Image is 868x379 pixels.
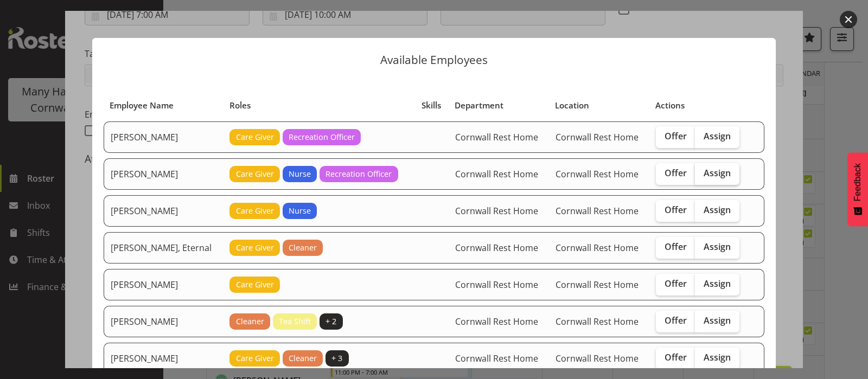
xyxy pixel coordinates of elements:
[704,204,731,215] span: Assign
[665,278,687,289] span: Offer
[236,352,274,364] span: Care Giver
[455,168,538,180] span: Cornwall Rest Home
[556,316,639,327] span: Cornwall Rest Home
[289,352,317,364] span: Cleaner
[847,152,868,226] button: Feedback - Show survey
[455,131,538,143] span: Cornwall Rest Home
[704,352,731,363] span: Assign
[104,269,223,300] td: [PERSON_NAME]
[455,99,503,112] span: Department
[279,316,311,327] span: Tea Shift
[289,205,311,217] span: Nurse
[104,306,223,337] td: [PERSON_NAME]
[104,343,223,374] td: [PERSON_NAME]
[853,163,863,201] span: Feedback
[455,352,538,364] span: Cornwall Rest Home
[655,99,685,112] span: Actions
[229,99,251,112] span: Roles
[236,205,274,217] span: Care Giver
[665,352,687,363] span: Offer
[704,168,731,178] span: Assign
[289,168,311,180] span: Nurse
[556,168,639,180] span: Cornwall Rest Home
[704,241,731,252] span: Assign
[704,131,731,142] span: Assign
[455,279,538,291] span: Cornwall Rest Home
[704,315,731,326] span: Assign
[556,279,639,291] span: Cornwall Rest Home
[556,131,639,143] span: Cornwall Rest Home
[665,241,687,252] span: Offer
[665,131,687,142] span: Offer
[556,205,639,217] span: Cornwall Rest Home
[325,316,336,327] span: + 2
[103,54,765,66] p: Available Employees
[325,168,392,180] span: Recreation Officer
[455,205,538,217] span: Cornwall Rest Home
[104,232,223,264] td: [PERSON_NAME], Eternal
[104,195,223,227] td: [PERSON_NAME]
[236,131,274,143] span: Care Giver
[104,121,223,153] td: [PERSON_NAME]
[556,242,639,254] span: Cornwall Rest Home
[455,242,538,254] span: Cornwall Rest Home
[422,99,441,112] span: Skills
[665,168,687,178] span: Offer
[236,242,274,254] span: Care Giver
[110,99,174,112] span: Employee Name
[665,204,687,215] span: Offer
[455,316,538,327] span: Cornwall Rest Home
[236,168,274,180] span: Care Giver
[556,352,639,364] span: Cornwall Rest Home
[236,316,264,327] span: Cleaner
[289,242,317,254] span: Cleaner
[555,99,589,112] span: Location
[289,131,355,143] span: Recreation Officer
[665,315,687,326] span: Offer
[331,352,342,364] span: + 3
[236,279,274,291] span: Care Giver
[104,158,223,190] td: [PERSON_NAME]
[704,278,731,289] span: Assign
